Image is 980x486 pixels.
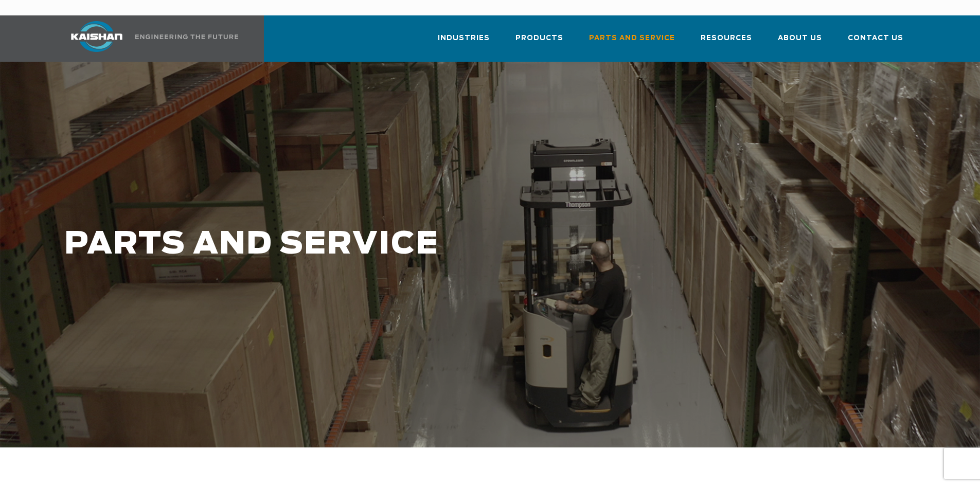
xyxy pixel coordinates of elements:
[848,32,903,44] span: Contact Us
[589,32,675,44] span: Parts and Service
[135,34,238,39] img: Engineering the future
[589,25,675,60] a: Parts and Service
[701,25,752,60] a: Resources
[438,32,490,44] span: Industries
[438,25,490,60] a: Industries
[58,21,135,52] img: kaishan logo
[778,32,822,44] span: About Us
[848,25,903,60] a: Contact Us
[515,25,563,60] a: Products
[58,15,240,62] a: Kaishan USA
[778,25,822,60] a: About Us
[701,32,752,44] span: Resources
[64,227,772,262] h1: PARTS AND SERVICE
[515,32,563,44] span: Products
